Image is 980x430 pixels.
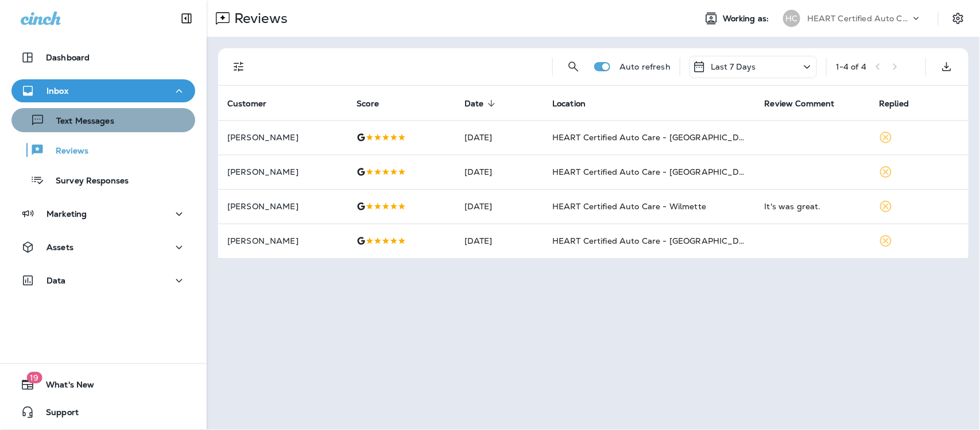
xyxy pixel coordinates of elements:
[711,62,756,71] p: Last 7 Days
[552,98,601,109] span: Location
[227,133,338,142] p: [PERSON_NAME]
[47,276,66,285] p: Data
[552,201,706,212] span: HEART Certified Auto Care - Wilmette
[34,408,79,421] span: Support
[879,98,924,109] span: Replied
[11,269,195,292] button: Data
[227,167,338,176] p: [PERSON_NAME]
[11,236,195,259] button: Assets
[765,201,861,212] div: It's was great.
[11,46,195,69] button: Dashboard
[44,146,88,157] p: Reviews
[562,55,585,78] button: Search Reviews
[11,138,195,162] button: Reviews
[552,99,586,109] span: Location
[47,243,73,252] p: Assets
[879,99,909,109] span: Replied
[464,98,499,109] span: Date
[783,10,800,27] div: HC
[227,202,338,211] p: [PERSON_NAME]
[948,8,969,29] button: Settings
[619,62,671,71] p: Auto refresh
[807,14,911,23] p: HEART Certified Auto Care
[455,155,543,189] td: [DATE]
[44,176,129,187] p: Survey Responses
[455,120,543,155] td: [DATE]
[171,7,203,30] button: Collapse Sidebar
[455,224,543,258] td: [DATE]
[935,55,958,78] button: Export as CSV
[11,401,195,424] button: Support
[45,116,114,127] p: Text Messages
[11,373,195,396] button: 19What's New
[230,10,288,27] p: Reviews
[455,189,543,224] td: [DATE]
[47,209,87,218] p: Marketing
[46,53,90,62] p: Dashboard
[765,99,835,109] span: Review Comment
[11,168,195,192] button: Survey Responses
[11,108,195,132] button: Text Messages
[552,132,758,143] span: HEART Certified Auto Care - [GEOGRAPHIC_DATA]
[227,99,266,109] span: Customer
[26,372,42,383] span: 19
[357,99,379,109] span: Score
[765,98,850,109] span: Review Comment
[552,167,758,177] span: HEART Certified Auto Care - [GEOGRAPHIC_DATA]
[11,202,195,225] button: Marketing
[836,62,866,71] div: 1 - 4 of 4
[357,98,394,109] span: Score
[34,380,94,394] span: What's New
[227,98,281,109] span: Customer
[464,99,484,109] span: Date
[11,79,195,102] button: Inbox
[552,236,758,246] span: HEART Certified Auto Care - [GEOGRAPHIC_DATA]
[227,55,250,78] button: Filters
[227,236,338,245] p: [PERSON_NAME]
[47,86,68,95] p: Inbox
[723,14,772,24] span: Working as:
